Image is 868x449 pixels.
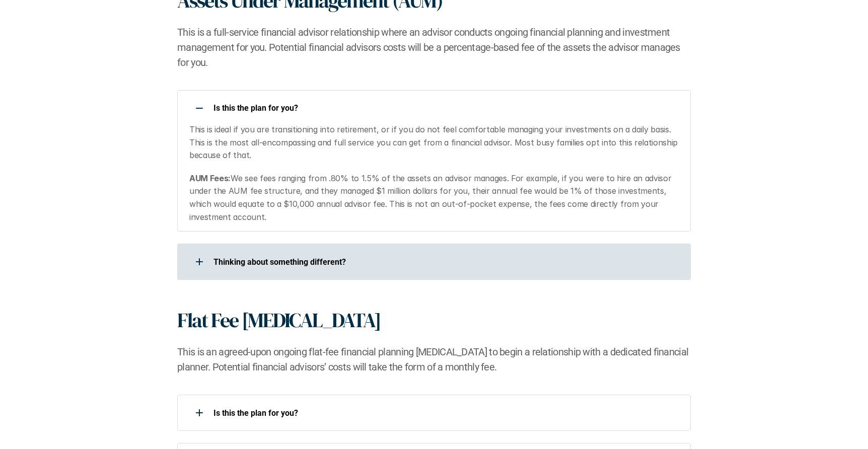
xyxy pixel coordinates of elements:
[177,344,691,375] h2: This is an agreed-upon ongoing flat-fee financial planning [MEDICAL_DATA] to begin a relationship...
[177,25,691,70] h2: This is a full-service financial advisor relationship where an advisor conducts ongoing financial...
[189,172,678,223] p: We see fees ranging from .80% to 1.5% of the assets an advisor manages. For example, if you were ...
[189,123,678,162] p: This is ideal if you are transitioning into retirement, or if you do not feel comfortable managin...
[213,257,678,267] p: ​Thinking about something different?​
[213,103,678,113] p: Is this the plan for you?​
[213,408,678,418] p: Is this the plan for you?​
[177,308,381,332] h1: Flat Fee [MEDICAL_DATA]
[189,173,231,183] strong: AUM Fees:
